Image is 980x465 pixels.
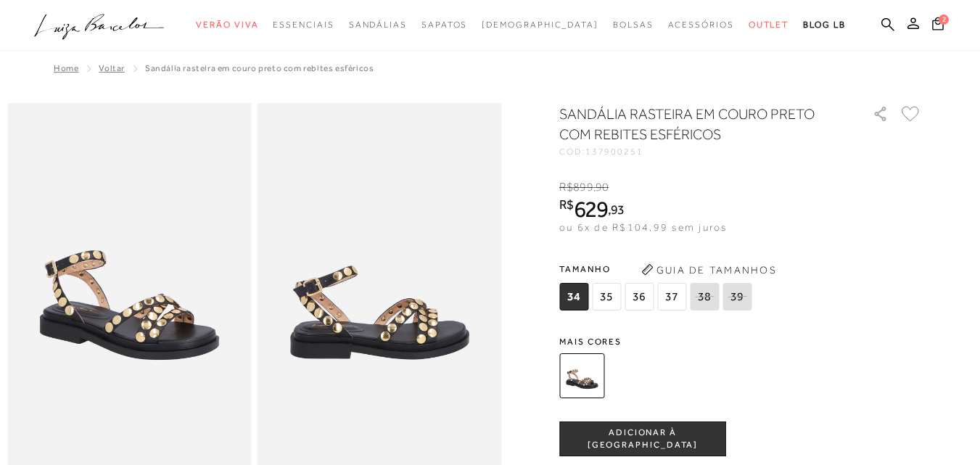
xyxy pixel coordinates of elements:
button: ADICIONAR À [GEOGRAPHIC_DATA] [559,421,726,456]
span: 93 [611,202,625,217]
a: noSubCategoriesText [421,12,467,38]
a: noSubCategoriesText [273,12,334,38]
span: Bolsas [613,20,654,30]
a: BLOG LB [803,12,845,38]
span: 2 [939,15,949,25]
span: 39 [722,283,752,310]
span: BLOG LB [803,20,845,30]
span: 36 [625,283,654,310]
button: 2 [928,16,948,36]
span: Outlet [749,20,789,30]
span: 90 [596,181,609,194]
span: Verão Viva [196,20,258,30]
span: 35 [592,283,621,310]
span: 34 [559,283,588,310]
span: 899 [573,181,593,194]
span: SANDÁLIA RASTEIRA EM COURO PRETO COM REBITES ESFÉRICOS [145,63,374,73]
span: Sandálias [349,20,407,30]
i: , [593,181,609,194]
i: R$ [559,198,574,211]
span: ou 6x de R$104,99 sem juros [559,221,727,233]
a: noSubCategoriesText [349,12,407,38]
i: , [608,203,625,216]
span: [DEMOGRAPHIC_DATA] [482,20,598,30]
h1: SANDÁLIA RASTEIRA EM COURO PRETO COM REBITES ESFÉRICOS [559,104,831,144]
a: noSubCategoriesText [668,12,734,38]
span: 137900251 [585,147,643,157]
span: Mais cores [559,337,922,346]
span: ADICIONAR À [GEOGRAPHIC_DATA] [560,427,725,452]
span: Essenciais [273,20,334,30]
span: 38 [690,283,719,310]
a: noSubCategoriesText [749,12,789,38]
i: R$ [559,181,573,194]
span: 37 [657,283,686,310]
a: noSubCategoriesText [613,12,654,38]
span: Acessórios [668,20,734,30]
span: Sapatos [421,20,467,30]
img: SANDÁLIA RASTEIRA EM COURO PRETO COM REBITES ESFÉRICOS [559,353,604,398]
button: Guia de Tamanhos [636,258,781,281]
a: Home [54,63,78,73]
a: noSubCategoriesText [482,12,598,38]
span: 629 [574,196,608,222]
a: Voltar [99,63,125,73]
span: Tamanho [559,258,755,280]
div: CÓD: [559,147,849,156]
a: noSubCategoriesText [196,12,258,38]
